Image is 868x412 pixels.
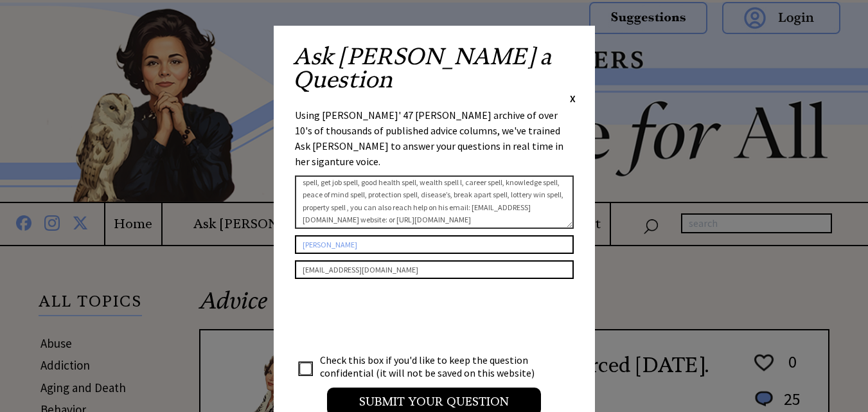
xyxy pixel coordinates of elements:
[295,107,574,169] div: Using [PERSON_NAME]' 47 [PERSON_NAME] archive of over 10's of thousands of published advice colum...
[295,292,490,342] iframe: reCAPTCHA
[295,260,574,279] input: Your Email Address (Optional if you would like notifications on this post)
[295,235,574,254] input: Your Name or Nickname (Optional)
[319,353,547,380] td: Check this box if you'd like to keep the question confidential (it will not be saved on this webs...
[293,45,576,91] h2: Ask [PERSON_NAME] a Question
[570,92,576,105] span: X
